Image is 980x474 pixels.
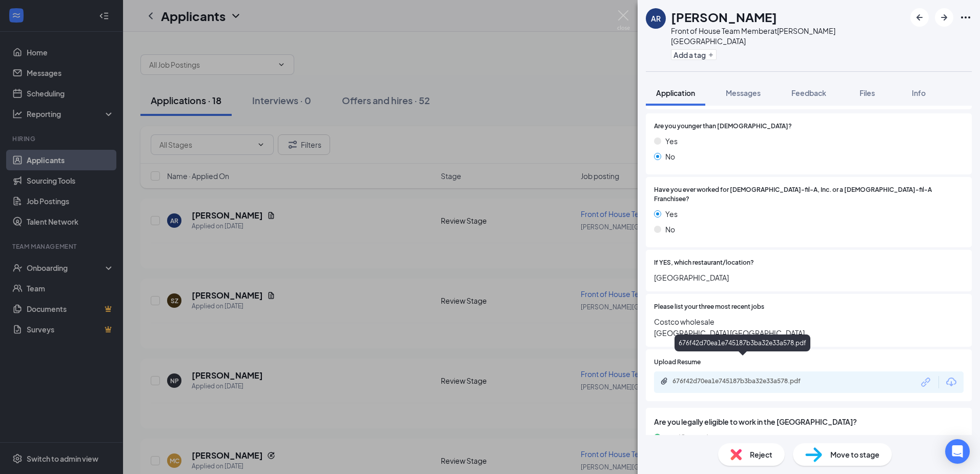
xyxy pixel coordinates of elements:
span: yes (Correct) [665,431,709,443]
span: Yes [665,208,678,220]
span: Costco wholesale [GEOGRAPHIC_DATA] [GEOGRAPHIC_DATA] [654,316,964,339]
a: Paperclip676f42d70ea1e745187b3ba32e33a578.pdf [660,377,826,387]
span: No [665,151,675,162]
div: AR [651,13,661,24]
span: Upload Resume [654,358,701,367]
h1: [PERSON_NAME] [671,8,777,26]
span: Have you ever worked for [DEMOGRAPHIC_DATA]-fil-A, Inc. or a [DEMOGRAPHIC_DATA]-fil-A Franchisee? [654,185,964,205]
span: Are you legally eligible to work in the [GEOGRAPHIC_DATA]? [654,416,964,427]
svg: Download [945,376,957,388]
span: Files [860,88,875,97]
span: If YES, which restaurant/location? [654,258,754,268]
span: Application [656,88,695,97]
span: Feedback [791,88,826,97]
span: No [665,224,675,235]
svg: Plus [708,52,714,58]
span: Messages [726,88,761,97]
svg: Paperclip [660,377,668,385]
span: Please list your three most recent jobs [654,302,764,312]
span: Yes [665,135,678,147]
button: ArrowRight [935,8,953,27]
svg: Ellipses [959,11,972,24]
svg: Link [920,376,933,389]
div: 676f42d70ea1e745187b3ba32e33a578.pdf [672,377,816,385]
span: Info [912,88,926,97]
span: Are you younger than [DEMOGRAPHIC_DATA]? [654,122,792,131]
span: Reject [750,449,772,460]
div: 676f42d70ea1e745187b3ba32e33a578.pdf [675,334,810,351]
div: Open Intercom Messenger [945,439,970,464]
svg: ArrowRight [938,11,950,24]
button: ArrowLeftNew [910,8,929,27]
span: [GEOGRAPHIC_DATA] [654,272,964,283]
span: Move to stage [830,449,880,460]
svg: ArrowLeftNew [913,11,926,24]
div: Front of House Team Member at [PERSON_NAME][GEOGRAPHIC_DATA] [671,26,905,46]
button: PlusAdd a tag [671,49,717,60]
